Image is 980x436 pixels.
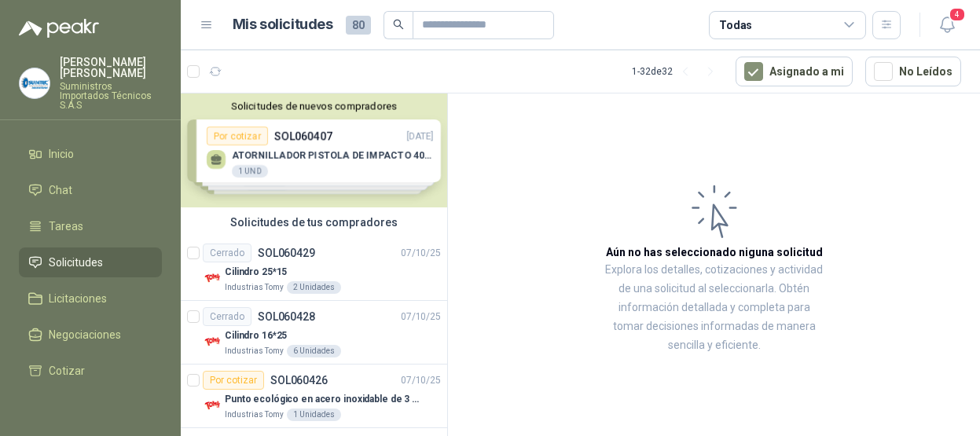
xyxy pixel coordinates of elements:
span: 4 [949,7,966,22]
div: Cerrado [203,244,251,262]
img: Company Logo [203,332,222,351]
p: SOL060428 [258,311,315,322]
button: 4 [933,11,961,39]
span: Inicio [49,145,74,163]
a: Por cotizarSOL06042607/10/25 Company LogoPunto ecológico en acero inoxidable de 3 puestos, con ca... [181,365,447,428]
img: Company Logo [203,396,222,415]
p: SOL060426 [270,375,328,386]
img: Company Logo [203,269,222,288]
a: Solicitudes [19,247,162,277]
span: 80 [346,16,371,35]
a: CerradoSOL06042807/10/25 Company LogoCilindro 16*25Industrias Tomy6 Unidades [181,301,447,365]
div: 1 Unidades [287,409,341,421]
a: Inicio [19,139,162,169]
h3: Aún no has seleccionado niguna solicitud [606,244,823,261]
button: Asignado a mi [736,57,853,86]
a: Licitaciones [19,284,162,313]
span: Chat [49,181,72,199]
div: Por cotizar [203,371,264,390]
a: CerradoSOL06042907/10/25 Company LogoCilindro 25*15Industrias Tomy2 Unidades [181,237,447,301]
span: Solicitudes [49,254,103,271]
span: Licitaciones [49,290,107,307]
div: Cerrado [203,307,251,326]
span: Negociaciones [49,326,121,343]
button: No Leídos [865,57,961,86]
p: Cilindro 25*15 [225,265,287,280]
p: 07/10/25 [401,373,441,388]
p: [PERSON_NAME] [PERSON_NAME] [60,57,162,79]
a: Negociaciones [19,320,162,350]
a: Cotizar [19,356,162,386]
a: Tareas [19,211,162,241]
p: 07/10/25 [401,246,441,261]
span: search [393,19,404,30]
div: 2 Unidades [287,281,341,294]
p: Industrias Tomy [225,345,284,357]
p: Suministros Importados Técnicos S.A.S [60,82,162,110]
p: Punto ecológico en acero inoxidable de 3 puestos, con capacidad para 53 Litros por cada división. [225,392,420,407]
div: 1 - 32 de 32 [632,59,723,84]
button: Solicitudes de nuevos compradores [187,100,441,112]
div: Solicitudes de tus compradores [181,207,447,237]
a: Chat [19,175,162,205]
p: Industrias Tomy [225,281,284,294]
img: Logo peakr [19,19,99,38]
div: 6 Unidades [287,345,341,357]
p: SOL060429 [258,247,315,258]
p: 07/10/25 [401,310,441,324]
p: Cilindro 16*25 [225,328,287,343]
span: Cotizar [49,362,85,379]
span: Tareas [49,218,83,235]
div: Solicitudes de nuevos compradoresPor cotizarSOL060407[DATE] ATORNILLADOR PISTOLA DE IMPACTO 400NM... [181,93,447,207]
p: Explora los detalles, cotizaciones y actividad de una solicitud al seleccionarla. Obtén informaci... [605,261,823,355]
p: Industrias Tomy [225,409,284,421]
div: Todas [719,16,752,34]
h1: Mis solicitudes [233,13,333,36]
img: Company Logo [20,68,50,98]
